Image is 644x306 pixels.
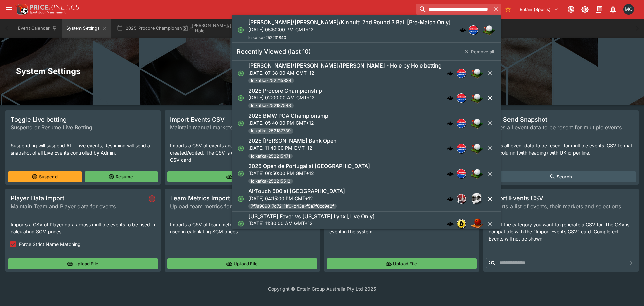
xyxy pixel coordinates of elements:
[469,25,478,35] div: lclkafka
[237,195,244,202] svg: Open
[170,123,305,131] span: Maintain manual markets
[457,144,466,153] img: lclkafka.png
[237,95,244,101] svg: Open
[248,178,293,185] span: lclkafka-252215512
[170,221,315,235] p: Imports a CSV of team metrics data across multiple events to be used in calculating SGM prices.
[416,4,491,15] input: search
[11,194,146,202] span: Player Data Import
[470,217,483,230] img: basketball.png
[248,188,345,195] h6: AirTouch 500 at [GEOGRAPHIC_DATA]
[248,77,294,84] span: lclkafka-252215834
[607,3,619,15] button: Notifications
[489,142,633,156] p: Forces all event data to be resent for multiple events. CSV format is ID column (with heading) wi...
[457,69,466,78] div: lclkafka
[237,48,311,55] h5: Recently Viewed (last 10)
[237,170,244,177] svg: Open
[457,169,466,178] img: lclkafka.png
[248,163,370,170] h6: 2025 Open de Portugal at [GEOGRAPHIC_DATA]
[457,94,466,102] img: lclkafka.png
[470,91,483,105] img: golf.png
[62,19,111,38] button: System Settings
[170,202,305,210] span: Upload team metrics for events
[170,142,315,163] p: Imports a CSV of events and allows these events to be created/edited. The CSV is compatible with ...
[447,120,454,127] img: logo-cerberus.svg
[248,153,293,160] span: lclkafka-252215471
[170,116,305,123] span: Import Events CSV
[248,128,293,134] span: lclkafka-252187739
[248,87,322,94] h6: 2025 Procore Championship
[457,194,466,204] div: pricekinetics
[327,258,477,269] button: Upload File
[623,4,634,15] div: Matt Oliver
[489,221,633,242] p: Select the category you want to generate a CSV for. The CSV is compatible with the "Import Events...
[237,70,244,77] svg: Open
[248,144,337,151] p: [DATE] 11:40:00 PM GMT+12
[459,27,466,33] div: cerberus
[248,35,286,40] span: lclkafka-252231840
[170,194,305,202] span: Team Metrics Import
[237,145,244,152] svg: Open
[248,137,337,144] h6: 2025 [PERSON_NAME] Bank Open
[470,142,483,155] img: golf.png
[447,195,454,202] img: logo-cerberus.svg
[30,11,66,14] img: Sportsbook Management
[447,70,454,77] div: cerberus
[11,221,155,235] p: Imports a CSV of Player data across multiple events to be used in calculating SGM prices.
[489,202,633,210] span: Exports a list of events, their markets and selections
[447,95,454,101] img: logo-cerberus.svg
[621,2,636,17] button: Matt Oliver
[248,26,451,33] p: [DATE] 05:50:00 PM GMT+12
[248,69,442,76] p: [DATE] 07:38:00 AM GMT+12
[237,120,244,127] svg: Open
[457,144,466,153] div: lclkafka
[447,170,454,177] img: logo-cerberus.svg
[248,112,328,119] h6: 2025 BMW PGA Championship
[85,171,158,182] button: Resume
[248,228,283,235] span: bwin-7581340
[457,219,466,228] img: bwin.png
[447,145,454,152] div: cerberus
[8,171,82,182] button: Suspend
[482,23,495,37] img: golf.png
[470,117,483,130] img: golf.png
[19,241,81,248] span: Force Strict Name Matching
[11,202,146,210] span: Maintain Team and Player data for events
[447,195,454,202] div: cerberus
[113,19,198,38] button: 2025 Procore Championship
[447,220,454,227] img: logo-cerberus.svg
[470,167,483,180] img: golf.png
[16,66,628,76] h2: System Settings
[579,3,591,15] button: Toggle light/dark mode
[248,170,370,177] p: [DATE] 06:50:00 PM GMT+12
[3,3,15,15] button: open drawer
[447,95,454,101] div: cerberus
[8,258,158,269] button: Upload File
[489,123,633,131] span: Forces all event data to be resent for multiple events
[460,46,498,57] button: Remove all
[516,4,563,15] button: Select Tenant
[489,194,633,202] span: Export Events CSV
[489,116,633,123] span: Bulk Send Snapshot
[593,3,605,15] button: Documentation
[486,171,636,182] button: Search
[457,119,466,128] div: lclkafka
[503,4,514,15] button: No Bookmarks
[470,192,483,206] img: motorracing.png
[199,19,296,38] button: [PERSON_NAME]/[PERSON_NAME]/[PERSON_NAME] - Hole ...
[11,123,155,131] span: Suspend or Resume Live Betting
[248,102,294,109] span: lclkafka-252187548
[248,19,451,26] h6: [PERSON_NAME]/[PERSON_NAME]/Kinhult: 2nd Round 3 Ball [Pre-Match Only]
[15,3,28,16] img: PriceKinetics Logo
[457,69,466,78] img: lclkafka.png
[237,27,244,33] svg: Open
[457,93,466,103] div: lclkafka
[248,62,442,69] h6: [PERSON_NAME]/[PERSON_NAME]/[PERSON_NAME] - Hole by Hole betting
[447,145,454,152] img: logo-cerberus.svg
[457,119,466,128] img: lclkafka.png
[447,220,454,227] div: cerberus
[447,120,454,127] div: cerberus
[248,213,375,220] h6: [US_STATE] Fever vs [US_STATE] Lynx [Live Only]
[14,19,61,38] button: Event Calendar
[11,142,155,156] p: Suspending will suspend ALL Live events, Resuming will send a snapshot of all Live Events control...
[447,170,454,177] div: cerberus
